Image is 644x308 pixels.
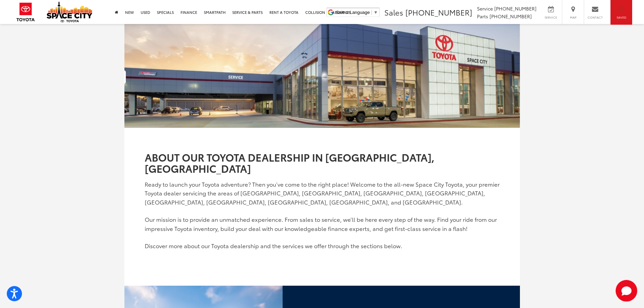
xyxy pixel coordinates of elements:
span: Service [477,5,493,12]
span: Saved [614,15,629,20]
span: Parts [477,13,488,20]
span: [PHONE_NUMBER] [405,7,472,18]
span: [PHONE_NUMBER] [494,5,536,12]
span: Select Language [336,10,370,15]
span: Sales [384,7,403,18]
p: Discover more about our Toyota dealership and the services we offer through the sections below. [145,241,500,250]
span: Map [566,15,580,20]
p: Ready to launch your Toyota adventure? Then you’ve come to the right place! Welcome to the all-ne... [145,180,500,207]
span: Contact [588,15,603,20]
span: Service [543,15,558,20]
a: Select Language​ [336,10,378,15]
svg: Start Chat [616,280,637,302]
img: About Us Header [124,24,520,128]
p: Our mission is to provide an unmatched experience. From sales to service, we’ll be here every ste... [145,215,500,233]
button: Toggle Chat Window [616,280,637,302]
span: ▼ [374,10,378,15]
img: Space City Toyota [47,1,92,22]
h1: ABOUT OUR TOYOTA DEALERSHIP IN [GEOGRAPHIC_DATA], [GEOGRAPHIC_DATA] [145,151,500,174]
span: [PHONE_NUMBER] [490,13,532,20]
